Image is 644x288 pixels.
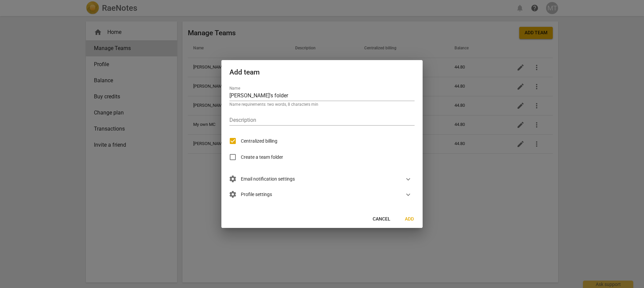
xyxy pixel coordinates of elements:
[229,68,415,77] h2: Add team
[367,213,396,225] button: Cancel
[398,213,420,225] button: Add
[373,216,390,223] span: Cancel
[229,175,237,183] span: settings
[241,138,277,145] span: Centralized billing
[229,191,272,198] span: Profile settings
[229,190,237,198] span: settings
[404,216,415,223] span: Add
[229,102,415,106] p: Name requirements: two words, 8 characters min
[241,154,283,161] span: Create a team folder
[229,86,240,90] label: Name
[229,176,295,183] span: Email notification settings
[404,191,412,199] span: expand_more
[403,174,413,184] button: Show more
[404,175,412,183] span: expand_more
[403,190,413,200] button: Show more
